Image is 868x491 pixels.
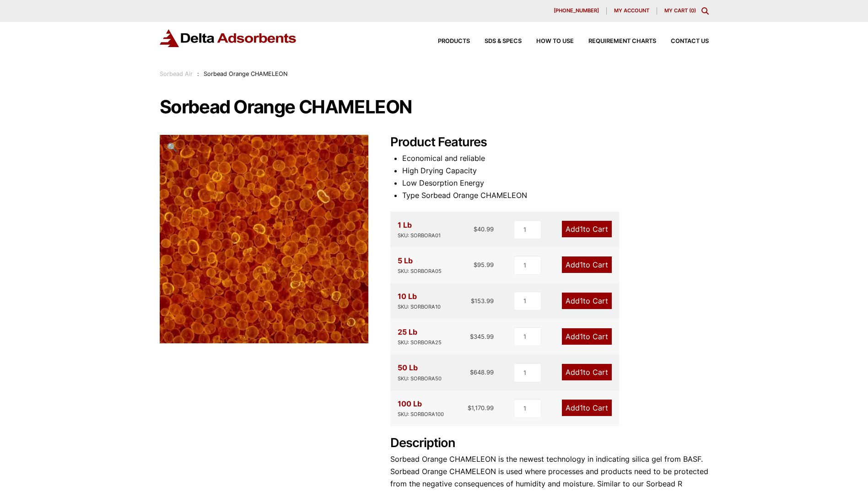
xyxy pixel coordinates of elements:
[160,29,297,47] img: Delta Adsorbents
[470,38,522,44] a: SDS & SPECS
[522,38,574,44] a: How to Use
[398,231,441,240] div: SKU: SORBORA01
[468,404,471,411] span: $
[471,297,474,304] span: $
[474,261,477,268] span: $
[474,225,477,233] span: $
[468,404,494,411] bdi: 1,170.99
[204,70,288,77] span: Sorbead Orange CHAMELEON
[402,189,709,202] li: Type Sorbead Orange CHAMELEON
[580,332,583,341] span: 1
[160,135,368,343] img: Sorbead Orange CHAMELEON
[470,333,494,340] bdi: 345.99
[167,142,178,152] span: 🔍
[536,38,574,44] span: How to Use
[580,368,583,377] span: 1
[398,219,441,240] div: 1 Lb
[574,38,656,44] a: Requirement Charts
[470,368,474,376] span: $
[398,255,442,276] div: 5 Lb
[398,303,441,311] div: SKU: SORBORA10
[398,338,442,347] div: SKU: SORBORA25
[474,225,494,233] bdi: 40.99
[580,296,583,305] span: 1
[562,221,612,237] a: Add1to Cart
[390,135,709,150] h2: Product Features
[485,38,522,44] span: SDS & SPECS
[423,38,470,44] a: Products
[562,400,612,416] a: Add1to Cart
[160,97,709,117] h1: Sorbead Orange CHAMELEON
[614,8,649,13] span: My account
[588,38,656,44] span: Requirement Charts
[580,224,583,234] span: 1
[671,38,709,44] span: Contact Us
[580,260,583,269] span: 1
[402,165,709,177] li: High Drying Capacity
[562,293,612,309] a: Add1to Cart
[402,177,709,189] li: Low Desorption Energy
[562,256,612,273] a: Add1to Cart
[656,38,709,44] a: Contact Us
[398,374,442,383] div: SKU: SORBORA50
[474,261,494,268] bdi: 95.99
[398,290,441,311] div: 10 Lb
[160,234,368,243] a: Sorbead Orange CHAMELEON
[562,328,612,345] a: Add1to Cart
[546,7,607,15] a: [PHONE_NUMBER]
[470,333,474,340] span: $
[390,436,709,451] h2: Description
[398,362,442,383] div: 50 Lb
[554,8,599,13] span: [PHONE_NUMBER]
[402,152,709,165] li: Economical and reliable
[398,398,444,419] div: 100 Lb
[438,38,470,44] span: Products
[664,7,696,14] a: My Cart (0)
[562,364,612,380] a: Add1to Cart
[398,410,444,419] div: SKU: SORBORA100
[607,7,657,15] a: My account
[398,267,442,276] div: SKU: SORBORA05
[398,326,442,347] div: 25 Lb
[160,135,185,160] a: View full-screen image gallery
[197,70,199,77] span: :
[470,368,494,376] bdi: 648.99
[471,297,494,304] bdi: 153.99
[691,7,694,14] span: 0
[580,403,583,412] span: 1
[701,7,709,15] div: Toggle Modal Content
[160,70,193,77] a: Sorbead Air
